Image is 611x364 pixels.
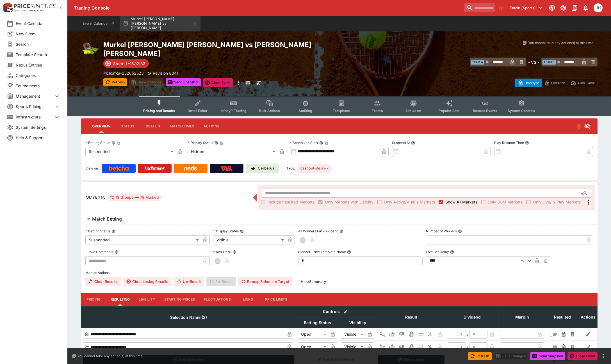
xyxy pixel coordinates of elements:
[530,352,565,360] button: Send Snapshot
[103,40,350,58] h2: Copy To Clipboard
[515,79,542,87] button: Overtype
[416,330,425,339] button: Push
[506,3,546,12] button: Select Tenant
[14,4,56,8] img: PriceKinetics
[85,249,113,254] p: Public Comments
[378,330,387,339] button: Not Set
[568,79,598,87] button: Auto-Save
[115,250,118,254] button: Public Comments
[528,40,594,45] p: You cannot take any action(s) at this time.
[16,83,60,89] span: Tournaments
[111,141,115,145] button: Betting StatusCopy To Clipboard
[397,342,406,351] button: Lose
[81,213,598,225] button: Match Betting
[235,293,261,306] button: Links
[467,331,468,337] div: /
[592,2,604,14] button: Jordan Hughes
[85,140,110,145] p: Betting Status
[547,3,557,13] button: Connected to PK
[14,9,44,12] img: Sportsbook Management
[199,293,235,306] button: Fluctuations
[426,342,435,351] button: Eliminated In Play
[439,109,460,113] span: Popular Bets
[143,109,175,113] span: Pricing and Results
[85,277,121,286] button: Clear Results
[2,2,13,13] img: PriceKinetics Logo
[286,164,295,173] label: Tags:
[576,123,582,129] svg: Suspended
[577,80,595,86] p: Auto-Save
[213,235,286,244] div: Visible
[298,319,337,326] span: Betting Status
[290,140,318,145] p: Scheduled Start
[473,109,497,113] span: Related Events
[206,277,236,286] span: Re-Result
[298,330,328,339] div: Open
[251,166,256,171] img: Cerberus
[214,141,218,145] button: Display StatusCopy To Clipboard
[342,308,349,315] button: Bulk edit
[525,141,529,145] button: Play Resume Time
[594,3,603,12] div: Jordan Hughes
[238,277,293,286] button: Remap Selection Target
[498,306,546,328] th: Margin
[376,306,446,328] th: Result
[85,164,100,173] label: View on :
[458,229,462,233] button: Number of Winners
[258,166,274,171] p: Cerberus
[471,60,484,65] span: Team A
[16,20,60,26] span: Event Calendar
[144,166,165,171] img: Ladbrokes
[140,120,165,133] button: Details
[268,199,314,205] span: Include Resulted Markets
[77,354,143,359] p: You cannot take any action(s) at this time.
[319,141,323,145] button: Scheduled StartCopy To Clipboard
[213,229,239,233] p: Display Status
[16,41,60,47] span: Search
[467,344,468,350] div: /
[339,229,343,233] button: All Winners Full-Dividend
[188,109,208,113] span: Detail Editor
[103,78,127,86] button: Refresh
[232,250,236,254] button: Resulted?
[569,3,580,13] button: Documentation
[600,353,607,360] button: more
[508,109,535,113] span: System Controls
[297,277,329,286] button: HideSummary
[16,114,54,120] span: Infrastructure
[85,229,110,233] p: Betting Status
[297,166,332,171] span: cashout-delay-7
[219,141,223,145] button: Copy To Clipboard
[174,277,204,286] button: Un-Result
[221,109,247,113] span: InPlay™ Trading
[106,293,134,306] button: Resulting
[341,330,365,339] div: Visible
[153,70,178,76] p: Revision 8041
[166,78,201,86] button: Send Snapshot
[16,72,60,78] span: Categories
[16,104,54,109] span: Sports Pricing
[297,164,332,173] div: Betting Target: cerberus
[111,229,115,233] button: Betting Status
[542,60,556,65] span: Team B
[85,147,175,156] div: Suspended
[213,249,231,254] p: Resulted?
[333,109,350,113] span: Templates
[341,342,365,351] div: Visible
[74,5,462,11] div: Trading Console
[110,194,159,201] div: 13 Groups 78 Markets
[199,120,224,133] button: Actions
[494,140,524,145] p: Play Resume Time
[551,80,566,86] p: Override
[585,199,592,206] svg: More
[85,194,105,201] h5: Markets
[325,199,373,205] span: Only Markets with Liability
[450,250,454,254] button: Live Bet Delay
[113,61,145,67] p: Started -18:12:32
[525,80,540,86] p: Overtype
[558,3,568,13] button: Toggle light/dark mode
[488,199,523,205] span: Only SGM Markets
[115,120,140,133] button: Status
[445,199,477,205] span: Show All Markets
